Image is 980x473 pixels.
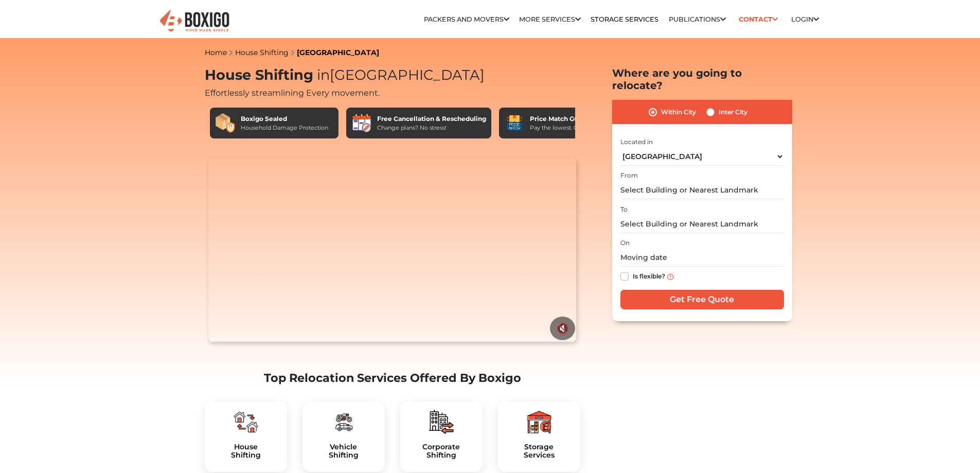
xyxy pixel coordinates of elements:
h1: House Shifting [205,67,580,84]
h2: Top Relocation Services Offered By Boxigo [205,371,580,385]
a: VehicleShifting [311,443,377,460]
span: in [317,66,330,83]
img: Boxigo Sealed [215,113,236,133]
a: Storage Services [591,15,658,23]
div: Price Match Guarantee [530,114,608,124]
input: Select Building or Nearest Landmark [620,215,784,233]
h2: Where are you going to relocate? [612,67,792,92]
div: Pay the lowest. Guaranteed! [530,124,608,132]
span: [GEOGRAPHIC_DATA] [313,66,485,83]
a: More services [519,15,581,23]
label: To [620,205,628,214]
label: From [620,171,638,180]
img: Boxigo [158,9,230,34]
img: boxigo_packers_and_movers_plan [429,410,454,434]
a: Login [791,15,819,23]
video: Your browser does not support the video tag. [208,157,576,342]
a: Publications [669,15,726,23]
img: boxigo_packers_and_movers_plan [527,410,551,434]
label: Inter City [719,106,747,118]
a: Contact [736,11,781,27]
div: Boxigo Sealed [241,114,328,124]
div: Household Damage Protection [241,124,328,132]
a: HouseShifting [213,443,279,460]
div: Free Cancellation & Rescheduling [377,114,486,124]
input: Get Free Quote [620,290,784,309]
span: Effortlessly streamlining Every movement. [205,88,380,98]
img: Free Cancellation & Rescheduling [351,113,372,133]
button: 🔇 [550,317,575,340]
div: Change plans? No stress! [377,124,486,132]
img: Price Match Guarantee [504,113,525,133]
h5: Storage Services [506,443,572,460]
label: Located in [620,137,653,147]
h5: Corporate Shifting [408,443,474,460]
img: boxigo_packers_and_movers_plan [331,410,356,434]
a: [GEOGRAPHIC_DATA] [297,48,379,57]
label: On [620,238,630,248]
img: boxigo_packers_and_movers_plan [234,410,258,434]
label: Within City [661,106,696,118]
input: Moving date [620,249,784,267]
a: Home [205,48,227,57]
a: House Shifting [235,48,289,57]
label: Is flexible? [633,270,665,281]
input: Select Building or Nearest Landmark [620,181,784,199]
h5: House Shifting [213,443,279,460]
a: Packers and Movers [424,15,509,23]
img: info [667,274,673,280]
a: CorporateShifting [408,443,474,460]
a: StorageServices [506,443,572,460]
h5: Vehicle Shifting [311,443,377,460]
